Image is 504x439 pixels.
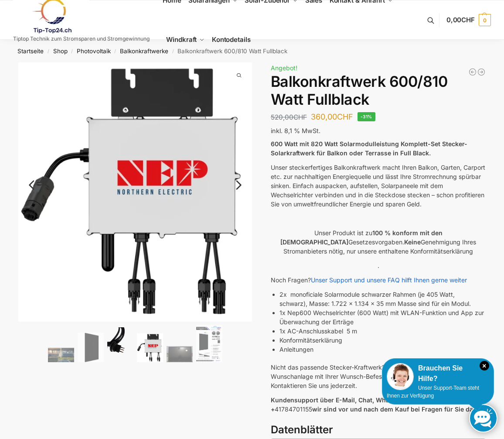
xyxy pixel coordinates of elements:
[387,363,489,384] div: Brauchen Sie Hilfe?
[48,348,74,362] img: 2 Balkonkraftwerke
[477,68,486,76] a: 890/600 Watt Solarkraftwerk + 2,7 KW Batteriespeicher Genehmigungsfrei
[271,261,486,270] p: .
[13,36,150,41] p: Tiptop Technik zum Stromsparen und Stromgewinnung
[107,327,133,362] img: Anschlusskabel-3meter_schweizer-stecker
[271,163,486,209] p: Unser steckerfertiges Balkonkraftwerk macht Ihren Balkon, Garten, Carport etc. zur nachhaltigen E...
[271,140,467,157] strong: 600 Watt mit 820 Watt Solarmodulleistung Komplett-Set Stecker-Solarkraftwerk für Balkon oder Terr...
[271,422,486,438] h3: Datenblätter
[78,333,104,363] img: TommaTech Vorderseite
[53,48,68,55] a: Shop
[480,361,489,370] i: Schließen
[279,290,486,308] li: 2x monoficiale Solarmodule schwarzer Rahmen (je 405 Watt, schwarz), Masse: 1.722 x 1.134 x 35 mm ...
[337,112,353,121] span: CHF
[271,228,486,256] p: Unser Produkt ist zu Gesetzesvorgaben. Genehmigung Ihres Stromanbieters nötig, nur unsere enthalt...
[271,113,307,121] bdi: 520,00
[120,48,168,55] a: Balkonkraftwerke
[468,68,477,76] a: Balkonkraftwerk 445/600 Watt Bificial
[111,48,120,55] span: /
[446,16,475,24] span: 0,00
[404,238,421,246] strong: Keine
[271,64,297,72] span: Angebot!
[479,14,491,26] span: 0
[167,346,193,363] img: Balkonkraftwerk 600/810 Watt Fullblack – Bild 5
[311,112,353,121] bdi: 360,00
[17,48,44,55] a: Startseite
[279,308,486,326] li: 1x Nep600 Wechselrichter (600 Watt) mit WLAN-Funktion und App zur Überwachung der Erträge
[387,385,479,399] span: Unser Support-Team steht Ihnen zur Verfügung
[461,16,475,24] span: CHF
[163,20,208,59] a: Windkraft
[271,275,486,285] p: Noch Fragen?
[293,113,307,121] span: CHF
[44,48,53,55] span: /
[68,48,77,55] span: /
[271,395,486,414] p: 41784701155
[137,333,163,363] img: NEP 800 Drosselbar auf 600 Watt
[279,336,486,345] li: Konformitätserklärung
[387,363,414,390] img: Customer service
[212,35,251,44] span: Kontodetails
[279,326,486,336] li: 1x AC-Anschlusskabel 5 m
[279,345,486,354] li: Anleitungen
[358,112,375,121] span: -31%
[208,20,254,59] a: Kontodetails
[311,276,467,284] a: Unser Support und unsere FAQ hilft Ihnen gerne weiter
[271,363,486,390] p: Nicht das passende Stecker-Kraftwerk? Wir können Ihnen Ihre Wunschanlage mit Ihrer Wunsch-Befesti...
[77,48,111,55] a: Photovoltaik
[446,7,491,33] a: 0,00CHF 0
[271,73,486,109] h1: Balkonkraftwerk 600/810 Watt Fullblack
[312,405,475,413] strong: wir sind vor und nach dem Kauf bei Fragen für Sie da.
[196,325,222,362] img: Balkonkraftwerk 600/810 Watt Fullblack – Bild 6
[271,127,320,134] span: inkl. 8,1 % MwSt.
[166,35,197,44] span: Windkraft
[271,396,446,413] strong: Kundensupport über E-Mail, Chat, WhatsApp, und Telefon +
